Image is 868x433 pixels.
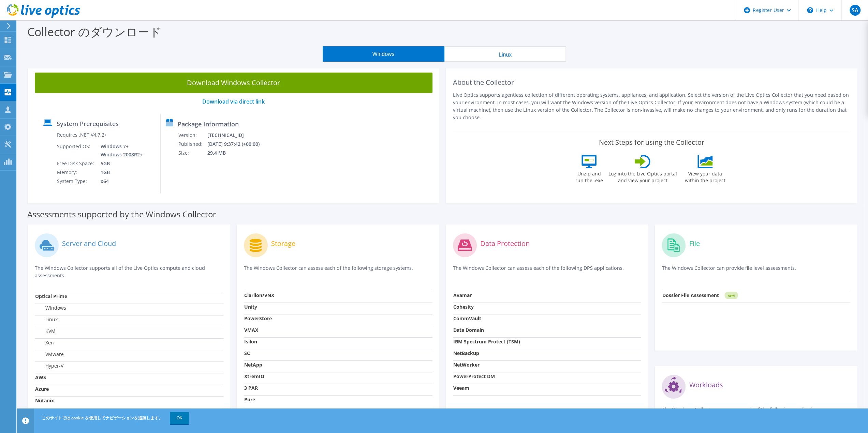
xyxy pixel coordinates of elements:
[178,149,207,157] td: Size:
[244,338,257,345] strong: Isilon
[453,361,480,368] strong: NetWorker
[662,292,719,298] strong: Dossier File Assessment
[35,374,46,381] strong: AWS
[444,46,566,62] button: Linux
[573,168,605,184] label: Unzip and run the .exe
[207,131,268,140] td: [TECHNICAL_ID]
[35,293,67,299] strong: Optical Prime
[453,304,474,310] strong: Cohesity
[850,5,860,16] span: SA
[453,264,642,278] p: The Windows Collector can assess each of the following DPS applications.
[35,351,64,358] label: VMware
[689,240,700,247] label: File
[453,350,479,356] strong: NetBackup
[62,240,116,247] label: Server and Cloud
[244,361,262,368] strong: NetApp
[35,339,54,346] label: Xen
[57,120,119,127] label: System Prerequisites
[453,91,851,121] p: Live Optics supports agentless collection of different operating systems, appliances, and applica...
[453,78,851,87] h2: About the Collector
[35,305,66,311] label: Windows
[95,168,144,177] td: 1GB
[271,240,295,247] label: Storage
[680,168,730,184] label: View your data within the project
[662,406,850,420] p: The Windows Collector can assess each of the following applications.
[244,408,261,414] strong: Hitachi
[453,327,484,333] strong: Data Domain
[178,131,207,140] td: Version:
[35,362,63,369] label: Hyper-V
[95,142,144,159] td: Windows 7+ Windows 2008R2+
[35,264,223,279] p: The Windows Collector supports all of the Live Optics compute and cloud assessments.
[323,46,444,62] button: Windows
[599,138,704,146] label: Next Steps for using the Collector
[453,373,495,380] strong: PowerProtect DM
[207,140,268,149] td: [DATE] 9:37:42 (+00:00)
[27,24,161,40] label: Collector のダウンロード
[35,397,54,404] strong: Nutanix
[244,350,250,356] strong: SC
[453,385,469,391] strong: Veeam
[689,382,723,388] label: Workloads
[662,264,850,278] p: The Windows Collector can provide file level assessments.
[57,159,95,168] td: Free Disk Space:
[480,240,530,247] label: Data Protection
[35,386,49,392] strong: Azure
[453,315,481,322] strong: CommVault
[244,315,272,322] strong: PowerStore
[453,338,520,345] strong: IBM Spectrum Protect (TSM)
[95,159,144,168] td: 5GB
[202,98,265,105] a: Download via direct link
[244,292,274,298] strong: Clariion/VNX
[178,140,207,149] td: Published:
[178,121,239,127] label: Package Information
[42,415,163,421] span: このサイトでは cookie を使用してナビゲーションを追跡します。
[244,385,258,391] strong: 3 PAR
[807,7,813,13] svg: \n
[207,149,268,157] td: 29.4 MB
[453,292,472,298] strong: Avamar
[728,294,735,297] tspan: NEW!
[35,328,56,335] label: KVM
[244,396,255,403] strong: Pure
[170,412,189,424] a: OK
[35,73,432,93] a: Download Windows Collector
[57,132,107,138] label: Requires .NET V4.7.2+
[27,211,216,218] label: Assessments supported by the Windows Collector
[608,168,677,184] label: Log into the Live Optics portal and view your project
[244,304,257,310] strong: Unity
[35,316,58,323] label: Linux
[244,264,432,278] p: The Windows Collector can assess each of the following storage systems.
[57,168,95,177] td: Memory:
[244,373,264,380] strong: XtremIO
[244,327,258,333] strong: VMAX
[95,177,144,186] td: x64
[57,177,95,186] td: System Type:
[57,142,95,159] td: Supported OS:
